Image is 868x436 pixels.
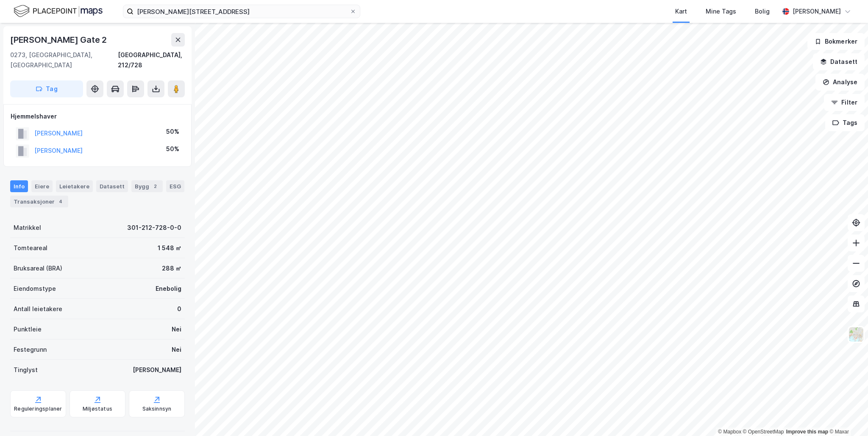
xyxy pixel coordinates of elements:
div: Info [10,180,28,192]
div: 301-212-728-0-0 [127,223,181,233]
div: 0 [177,304,181,314]
div: Bolig [755,6,770,17]
div: Kontrollprogram for chat [826,395,868,436]
img: logo.f888ab2527a4732fd821a326f86c7f29.svg [14,4,103,19]
div: Mine Tags [706,6,736,17]
div: Tinglyst [14,365,38,375]
button: Analyse [815,74,865,91]
div: Transaksjoner [10,196,68,207]
div: Nei [172,324,181,334]
div: Nei [172,345,181,355]
div: 0273, [GEOGRAPHIC_DATA], [GEOGRAPHIC_DATA] [10,50,118,70]
button: Tags [825,114,865,131]
div: Bygg [131,180,163,192]
button: Datasett [813,53,865,70]
div: Hjemmelshaver [11,111,184,121]
iframe: Chat Widget [826,395,868,436]
div: Saksinnsyn [142,406,172,412]
div: 4 [56,197,65,206]
div: Eiendomstype [14,284,56,294]
div: Kart [675,6,687,17]
button: Tag [10,80,83,97]
div: 50% [166,144,179,154]
img: Z [848,326,864,342]
a: Mapbox [718,429,741,435]
div: Punktleie [14,324,42,334]
div: 1 548 ㎡ [158,243,181,253]
div: Enebolig [156,284,181,294]
button: Bokmerker [807,33,865,50]
div: Festegrunn [14,345,47,355]
div: Tomteareal [14,243,47,253]
a: OpenStreetMap [743,429,784,435]
div: Matrikkel [14,223,41,233]
div: 288 ㎡ [162,263,181,273]
div: ESG [166,180,184,192]
div: Miljøstatus [83,406,112,412]
input: Søk på adresse, matrikkel, gårdeiere, leietakere eller personer [134,5,350,18]
div: [PERSON_NAME] [133,365,181,375]
div: [PERSON_NAME] Gate 2 [10,33,108,47]
div: Bruksareal (BRA) [14,263,62,273]
div: [PERSON_NAME] [793,6,841,17]
div: 2 [151,182,159,190]
div: [GEOGRAPHIC_DATA], 212/728 [118,50,185,70]
button: Filter [824,94,865,111]
div: Datasett [96,180,128,192]
div: Antall leietakere [14,304,62,314]
div: Reguleringsplaner [14,406,62,412]
a: Improve this map [786,429,828,435]
div: 50% [166,127,179,137]
div: Eiere [31,180,53,192]
div: Leietakere [56,180,93,192]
